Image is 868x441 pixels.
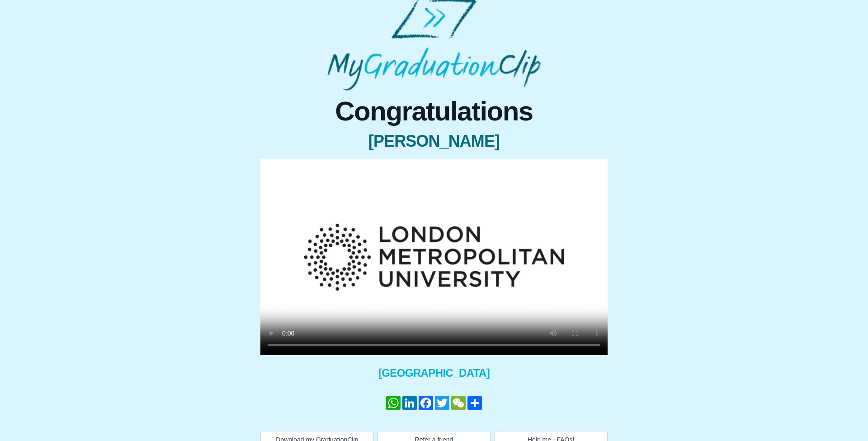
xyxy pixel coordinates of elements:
span: [PERSON_NAME] [260,132,608,150]
a: Facebook [418,396,434,410]
a: Share [467,396,483,410]
span: Congratulations [260,98,608,125]
span: [GEOGRAPHIC_DATA] [260,366,608,380]
a: Twitter [434,396,450,410]
a: LinkedIn [401,396,418,410]
a: WeChat [450,396,467,410]
a: WhatsApp [385,396,401,410]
